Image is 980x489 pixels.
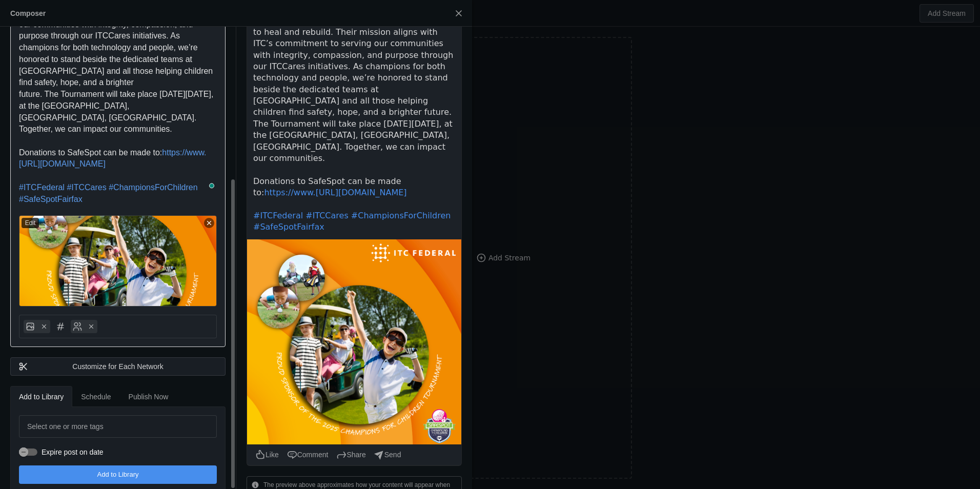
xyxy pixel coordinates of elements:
[37,447,104,457] label: Expire post on date
[19,195,83,203] span: #SafeSpotFairfax
[19,393,64,400] span: Add to Library
[19,183,65,192] span: #ITCFederal
[19,465,217,484] button: Add to Library
[22,218,39,228] div: Edit
[81,393,111,400] span: Schedule
[10,357,226,376] button: Customize for Each Network
[336,450,365,460] li: Share
[109,183,197,192] span: #ChampionsForChildren
[27,420,104,433] mat-label: Select one or more tags
[351,211,451,220] a: #ChampionsForChildren
[264,188,406,197] a: https://www.[URL][DOMAIN_NAME]
[97,470,139,480] span: Add to Library
[19,148,162,157] span: Donations to SafeSpot can be made to:
[305,211,349,220] a: #ITCCares
[287,450,329,460] li: Comment
[253,211,303,220] a: #ITCFederal
[19,215,217,307] img: b072a7d4-3be1-4e90-973d-21790fe7b616
[10,8,46,18] div: Composer
[204,218,214,228] div: remove
[374,450,401,460] li: Send
[129,393,169,400] span: Publish Now
[253,222,324,232] a: #SafeSpotFairfax
[18,361,217,372] div: Customize for Each Network
[247,239,461,444] img: undefined
[67,183,106,192] span: #ITCCares
[255,450,279,460] li: Like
